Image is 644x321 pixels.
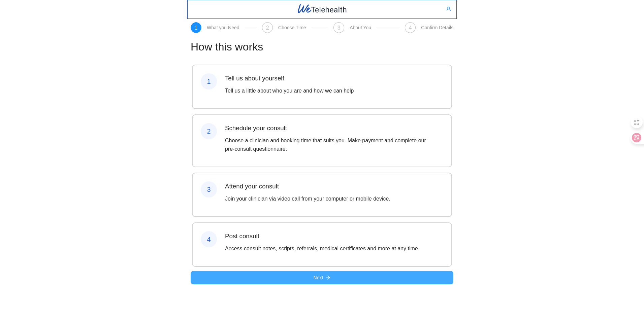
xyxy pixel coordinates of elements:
[191,271,453,284] button: Nextarrow-right
[225,123,435,133] h3: Schedule your consult
[201,73,217,90] div: 1
[225,194,390,203] p: Join your clinician via video call from your computer or mobile device.
[337,25,341,31] span: 3
[409,25,412,31] span: 4
[225,181,390,191] h3: Attend your consult
[225,86,354,95] p: Tell us a little about who you are and how we can help
[195,25,198,31] span: 1
[421,25,453,30] div: Confirm Details
[225,73,354,83] h3: Tell us about yourself
[297,3,348,14] img: WeTelehealth
[441,3,456,14] button: user
[201,231,217,247] div: 4
[201,123,217,139] div: 2
[225,244,419,253] p: Access consult notes, scripts, referrals, medical certificates and more at any time.
[278,25,306,30] div: Choose Time
[326,275,330,281] span: arrow-right
[225,136,435,153] p: Choose a clinician and booking time that suits you. Make payment and complete our pre-consult que...
[191,38,453,55] h1: How this works
[314,274,323,281] span: Next
[201,181,217,198] div: 3
[350,25,371,30] div: About You
[225,231,419,241] h3: Post consult
[207,25,239,30] div: What you Need
[266,25,269,31] span: 2
[446,6,451,12] span: user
